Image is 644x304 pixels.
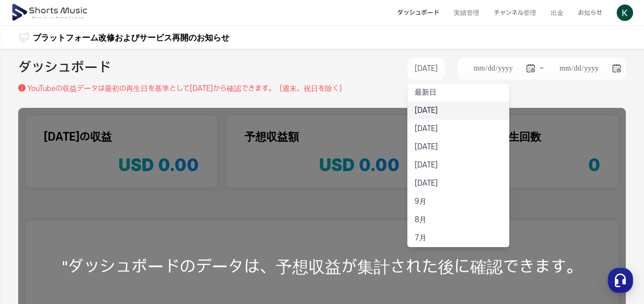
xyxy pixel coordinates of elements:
li: [DATE] [407,174,509,193]
li: [DATE] [407,156,509,174]
li: 8月 [407,211,509,229]
a: 実績管理 [446,1,487,25]
button: [DATE] [407,58,445,80]
li: 最新日 [407,83,509,101]
li: [DATE] [407,120,509,138]
span: Settings [135,242,157,249]
li: 7月 [407,229,509,247]
a: Home [3,228,60,251]
img: 사용자 이미지 [617,5,633,21]
span: Messages [76,243,102,250]
a: チャンネル管理 [487,1,543,25]
img: 설명 아이콘 [18,84,25,91]
h2: ダッシュボード [18,58,111,80]
a: 出金 [543,1,571,25]
a: プラットフォーム改修およびサービス再開のお知らせ [33,31,229,44]
li: [DATE] [407,101,509,120]
p: YouTubeの収益データは最初の再生日を基準とし て[DATE]から確認できます。（週末、祝日を除く） [27,83,346,94]
a: ダッシュボード [390,1,446,25]
li: ~ [458,58,626,80]
img: 알림 아이콘 [18,32,29,43]
span: Home [23,242,39,249]
a: Messages [60,228,117,251]
li: [DATE] [407,138,509,156]
a: お知らせ [571,1,609,25]
li: 9月 [407,193,509,211]
a: Settings [117,228,175,251]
